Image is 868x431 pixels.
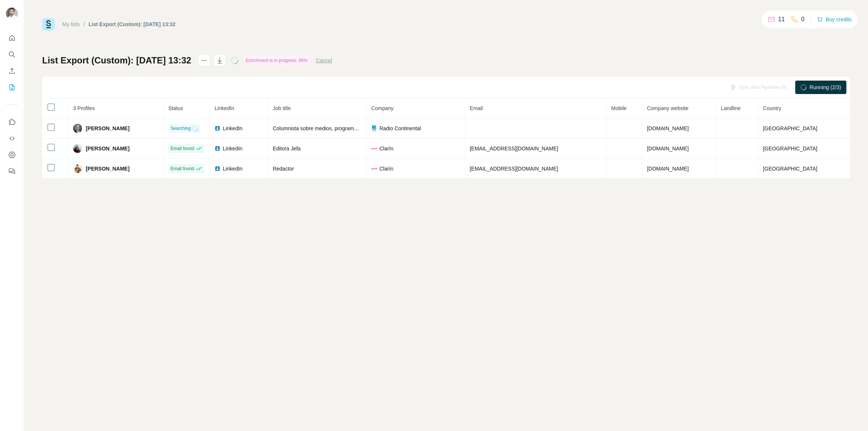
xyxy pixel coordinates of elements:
[371,125,377,131] img: company-logo
[42,54,191,66] h1: List Export (Custom): [DATE] 13:32
[223,125,242,132] span: LinkedIn
[223,145,242,152] span: LinkedIn
[778,15,785,24] p: 11
[763,105,781,111] span: Country
[817,14,852,25] button: Buy credits
[470,105,483,111] span: Email
[763,166,817,172] span: [GEOGRAPHIC_DATA]
[316,57,332,64] button: Cancel
[801,15,805,24] p: 0
[170,125,191,132] span: Searching
[647,146,689,152] span: [DOMAIN_NAME]
[379,145,393,152] span: Clarín
[6,148,18,162] button: Dashboard
[273,166,294,172] span: Redactor
[73,164,82,173] img: Avatar
[470,166,558,172] span: [EMAIL_ADDRESS][DOMAIN_NAME]
[62,21,80,27] a: My lists
[214,166,220,172] img: LinkedIn logo
[89,21,176,28] div: List Export (Custom): [DATE] 13:32
[6,48,18,61] button: Search
[86,145,129,152] span: [PERSON_NAME]
[84,21,85,28] li: /
[273,125,395,131] span: Columnista sobre medios, programa Ventana Abierta
[647,105,688,111] span: Company website
[6,81,18,94] button: My lists
[86,125,129,132] span: [PERSON_NAME]
[170,165,194,172] span: Email found
[244,56,310,65] div: Enrichment is in progress: 66%
[273,105,291,111] span: Job title
[198,54,210,66] button: actions
[611,105,627,111] span: Mobile
[73,124,82,133] img: Avatar
[6,115,18,129] button: Use Surfe on LinkedIn
[6,64,18,78] button: Enrich CSV
[809,84,841,91] span: Running (2/3)
[223,165,242,172] span: LinkedIn
[73,105,95,111] span: 3 Profiles
[647,125,689,131] span: [DOMAIN_NAME]
[170,145,194,152] span: Email found
[379,125,421,132] span: Radio Continental
[214,125,220,131] img: LinkedIn logo
[6,132,18,145] button: Use Surfe API
[42,18,55,31] img: Surfe Logo
[470,146,558,152] span: [EMAIL_ADDRESS][DOMAIN_NAME]
[371,168,377,169] img: company-logo
[168,105,183,111] span: Status
[6,7,18,19] img: Avatar
[273,146,301,152] span: Editora Jefa
[763,146,817,152] span: [GEOGRAPHIC_DATA]
[371,105,394,111] span: Company
[721,105,741,111] span: Landline
[73,144,82,153] img: Avatar
[647,166,689,172] span: [DOMAIN_NAME]
[214,146,220,152] img: LinkedIn logo
[86,165,129,172] span: [PERSON_NAME]
[379,165,393,172] span: Clarín
[214,105,234,111] span: LinkedIn
[371,148,377,149] img: company-logo
[763,125,817,131] span: [GEOGRAPHIC_DATA]
[6,165,18,178] button: Feedback
[6,31,18,45] button: Quick start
